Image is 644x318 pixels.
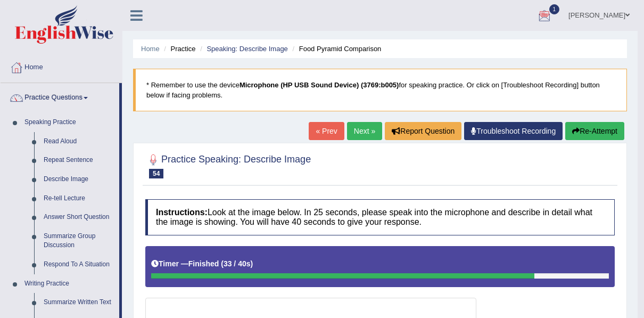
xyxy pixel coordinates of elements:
[188,259,219,268] b: Finished
[161,44,195,54] li: Practice
[20,113,119,132] a: Speaking Practice
[39,132,119,151] a: Read Aloud
[290,44,381,54] li: Food Pyramid Comparison
[145,152,311,178] h2: Practice Speaking: Describe Image
[39,151,119,170] a: Repeat Sentence
[385,122,461,140] button: Report Question
[347,122,382,140] a: Next »
[240,81,399,89] b: Microphone (HP USB Sound Device) (3769:b005)
[39,227,119,255] a: Summarize Group Discussion
[221,259,224,268] b: (
[565,122,624,140] button: Re-Attempt
[39,255,119,274] a: Respond To A Situation
[207,45,287,53] a: Speaking: Describe Image
[151,260,253,268] h5: Timer —
[1,83,119,110] a: Practice Questions
[39,170,119,189] a: Describe Image
[549,4,560,14] span: 1
[156,208,208,217] b: Instructions:
[464,122,563,140] a: Troubleshoot Recording
[20,274,119,293] a: Writing Practice
[1,53,122,79] a: Home
[251,259,253,268] b: )
[39,208,119,227] a: Answer Short Question
[224,259,251,268] b: 33 / 40s
[133,69,627,111] blockquote: * Remember to use the device for speaking practice. Or click on [Troubleshoot Recording] button b...
[39,189,119,208] a: Re-tell Lecture
[149,169,163,178] span: 54
[145,199,615,235] h4: Look at the image below. In 25 seconds, please speak into the microphone and describe in detail w...
[141,45,160,53] a: Home
[39,293,119,312] a: Summarize Written Text
[309,122,344,140] a: « Prev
